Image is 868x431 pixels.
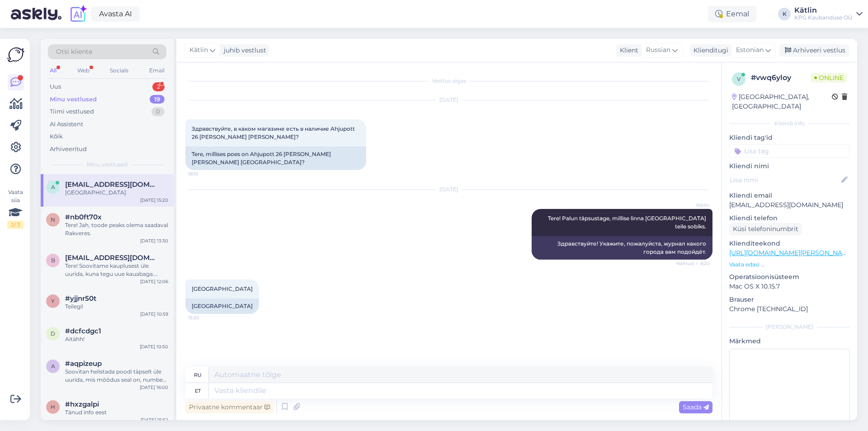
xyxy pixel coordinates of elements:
[185,185,712,194] div: [DATE]
[51,330,55,337] span: d
[736,45,764,55] span: Estonian
[548,215,708,230] span: Tere! Palun täpsustage, millise linna [GEOGRAPHIC_DATA] teile sobiks.
[189,45,208,55] span: Kätlin
[794,7,853,14] div: Kätlin
[732,92,832,111] div: [GEOGRAPHIC_DATA], [GEOGRAPHIC_DATA]
[51,403,55,410] span: h
[729,260,850,269] p: Vaata edasi ...
[65,254,159,262] span: birgittull13@gmail.com
[729,336,850,346] p: Märkmed
[65,327,101,335] span: #dcfcdgc1
[50,132,63,141] div: Kõik
[51,363,55,369] span: a
[188,171,222,177] span: 18:10
[185,77,712,85] div: Vestlus algas
[65,360,102,368] span: #aqpizeup
[50,107,94,116] div: Tiimi vestlused
[729,223,802,235] div: Küsi telefoninumbrit
[75,65,91,76] div: Web
[616,46,638,55] div: Klient
[811,73,847,83] span: Online
[65,180,159,189] span: ar.kurus@gmail.com
[140,384,168,391] div: [DATE] 16:00
[185,401,274,413] div: Privaatne kommentaar
[729,304,850,314] p: Chrome [TECHNICAL_ID]
[51,216,55,223] span: n
[7,221,24,229] div: 2 / 3
[729,119,850,128] div: Kliendi info
[65,262,168,278] div: Tere! Soovitame kauplusest üle uurida, kuna tegu uue kauabaga. Kaupluse number on 5552 0333
[646,45,670,55] span: Russian
[729,133,850,142] p: Kliendi tag'id
[7,46,24,63] img: Askly Logo
[51,184,55,190] span: a
[729,161,850,171] p: Kliendi nimi
[65,221,168,237] div: Tere! Jah, toode peaks olema saadaval Rakveres.
[779,44,849,57] div: Arhiveeri vestlus
[151,107,165,116] div: 0
[683,403,709,411] span: Saada
[51,298,55,304] span: y
[69,5,88,24] img: explore-ai
[48,65,58,76] div: All
[65,408,168,417] div: Tänud info eest
[65,400,99,408] span: #hxzgalpi
[192,125,356,140] span: Здравствуйте, в каком магазине есть в наличие Ahjupott 26 [PERSON_NAME] [PERSON_NAME]?
[192,285,253,292] span: [GEOGRAPHIC_DATA]
[194,367,202,383] div: ru
[50,82,61,91] div: Uus
[778,8,791,20] div: K
[729,144,850,158] input: Lisa tag
[91,6,140,22] a: Avasta AI
[152,82,165,91] div: 2
[729,249,854,257] a: [URL][DOMAIN_NAME][PERSON_NAME]
[195,383,201,398] div: et
[708,6,756,22] div: Eemal
[729,213,850,223] p: Kliendi telefon
[50,120,83,129] div: AI Assistent
[729,272,850,282] p: Operatsioonisüsteem
[188,314,222,321] span: 15:20
[65,368,168,384] div: Soovitan helistada poodi täpselt üle uurida, mis mõõdus seal on, number on 5552 0333
[676,260,710,267] span: Nähtud ✓ 8:20
[729,282,850,291] p: Mac OS X 10.15.7
[185,147,366,170] div: Tere, millises poes on Ahjupott 26 [PERSON_NAME] [PERSON_NAME] [GEOGRAPHIC_DATA]?
[147,65,166,76] div: Email
[751,72,811,83] div: # vwq6yloy
[220,46,266,55] div: juhib vestlust
[729,295,850,304] p: Brauser
[56,47,92,57] span: Otsi kliente
[65,213,102,221] span: #nb0ft70x
[794,7,863,21] a: KätlinKPG Kaubanduse OÜ
[532,236,712,260] div: Здравствуйте! Укажите, пожалуйста, журнал какого города вам подойдёт.
[676,202,710,208] span: Kätlin
[87,161,127,169] span: Minu vestlused
[729,200,850,210] p: [EMAIL_ADDRESS][DOMAIN_NAME]
[50,95,97,104] div: Minu vestlused
[108,65,130,76] div: Socials
[730,175,840,185] input: Lisa nimi
[51,257,55,264] span: b
[729,239,850,248] p: Klienditeekond
[65,303,168,311] div: Teilegi!
[65,335,168,343] div: Aitähh!
[140,278,168,285] div: [DATE] 12:06
[7,188,24,229] div: Vaata siia
[140,197,168,204] div: [DATE] 15:20
[140,343,168,350] div: [DATE] 10:50
[737,76,741,82] span: v
[185,96,712,104] div: [DATE]
[140,311,168,317] div: [DATE] 10:59
[50,145,87,154] div: Arhiveeritud
[150,95,165,104] div: 19
[729,323,850,331] div: [PERSON_NAME]
[185,298,259,314] div: [GEOGRAPHIC_DATA]
[729,191,850,200] p: Kliendi email
[140,237,168,244] div: [DATE] 13:30
[141,417,168,423] div: [DATE] 15:52
[794,14,853,21] div: KPG Kaubanduse OÜ
[65,294,96,303] span: #yjjnr50t
[65,189,168,197] div: [GEOGRAPHIC_DATA]
[690,46,728,55] div: Klienditugi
